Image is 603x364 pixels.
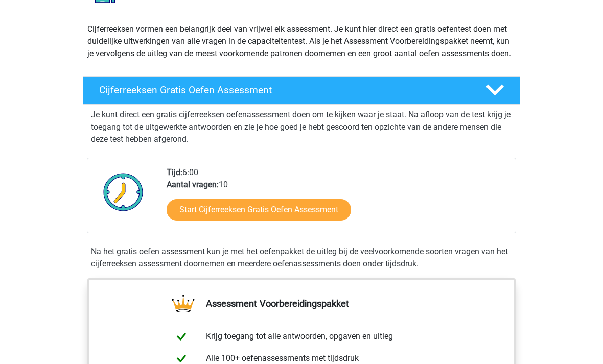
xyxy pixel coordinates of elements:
div: 6:00 10 [159,166,515,233]
h4: Cijferreeksen Gratis Oefen Assessment [99,84,469,96]
a: Cijferreeksen Gratis Oefen Assessment [79,76,524,105]
p: Cijferreeksen vormen een belangrijk deel van vrijwel elk assessment. Je kunt hier direct een grat... [87,23,516,60]
b: Tijd: [167,167,182,177]
b: Aantal vragen: [167,180,219,189]
div: Na het gratis oefen assessment kun je met het oefenpakket de uitleg bij de veelvoorkomende soorte... [87,246,516,270]
img: Klok [98,166,149,217]
p: Je kunt direct een gratis cijferreeksen oefenassessment doen om te kijken waar je staat. Na afloo... [91,109,512,145]
a: Start Cijferreeksen Gratis Oefen Assessment [167,199,351,221]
